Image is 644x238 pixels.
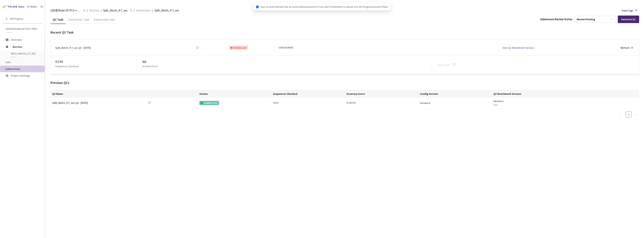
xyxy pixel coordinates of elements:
[633,111,639,117] li: Next Page
[55,64,78,68] p: Sequences Checked
[273,101,343,105] div: 34 / 34
[101,8,102,13] li: /
[155,8,179,13] span: Split_Batch_9-7_sec
[635,113,637,116] span: right
[198,90,271,98] th: Status
[256,5,259,8] span: info-circle
[6,27,40,31] span: [2024] Rivian 3D PCS<>Production
[134,8,135,13] li: /
[260,5,388,9] span: Your account already has an associated password. If you don't remember it, please use the forgot ...
[621,46,630,50] div: Refresh
[103,8,128,13] span: Split_Batch_9-7_sec
[420,101,490,105] div: version 4
[11,74,30,77] span: Project Settings
[229,46,248,50] div: CANCELLED
[345,90,419,98] th: Accuracy Score
[89,8,99,13] span: Batches
[10,17,23,20] span: All Projects
[11,52,39,55] span: Split_Batch_9-7_sec
[620,113,622,116] span: left
[51,90,198,98] th: QC Name
[618,111,624,117] button: left
[51,18,66,24] div: QC Task
[626,112,631,117] a: 1
[52,101,105,105] a: Split_Batch_9-7_sec QC - [DATE]
[492,90,639,98] th: QC Benchmark Version
[142,59,432,64] div: NA
[92,18,117,24] div: Submitted Jobs
[136,8,151,13] span: Submissions
[5,67,20,71] span: Submissions
[618,111,624,117] li: Previous Page
[27,5,37,9] div: GT Studio
[279,46,293,50] div: 50 REVIEWERS
[142,64,158,68] p: Accuracy Score
[622,8,633,13] span: View Logs
[135,8,151,12] a: Submissions
[271,90,345,98] th: Sequences Checked
[87,8,88,13] li: /
[55,46,91,50] div: Split_Batch_9-7_sec QC - [DATE]
[55,59,136,64] div: 0 / 166
[540,17,572,22] div: Submission Review Status
[347,101,417,105] div: 92.43/100
[633,111,639,117] button: right
[493,103,498,106] a: View
[577,18,595,21] div: Review Pending
[621,18,636,21] div: Generate QC
[51,80,639,85] div: Previous QCs
[51,8,81,13] span: [2024] Rivian 3D PCS<>Production
[438,63,450,67] a: Open Task
[11,38,22,41] span: Overview
[5,60,11,64] span: Jobs
[626,111,632,117] li: 1
[502,46,534,50] div: View QC Benchmark Version
[199,101,219,105] div: COMPLETED
[418,90,492,98] th: Config Version
[89,8,100,12] a: Batches
[66,18,92,24] div: Custom QC Task
[13,43,38,51] span: Batches
[51,30,639,35] div: Recent QC Task
[152,8,153,13] li: /
[493,99,637,103] div: Version 1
